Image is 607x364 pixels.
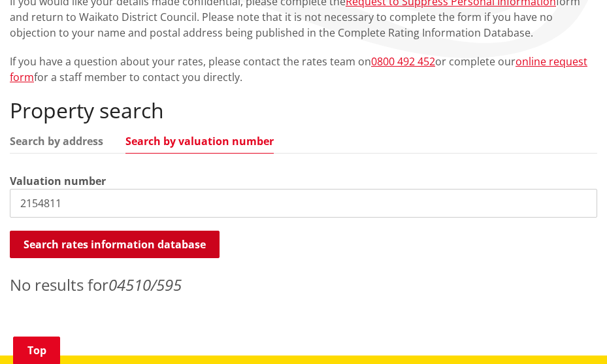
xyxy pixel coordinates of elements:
button: Search rates information database [10,231,220,258]
label: Valuation number [10,173,106,189]
em: 04510/595 [108,274,182,295]
input: e.g. 03920/020.01A [10,189,597,218]
p: No results for [10,273,597,297]
iframe: Messenger Launcher [547,309,594,356]
a: Search by valuation number [125,136,274,146]
a: 0800 492 452 [371,54,435,69]
p: If you have a question about your rates, please contact the rates team on or complete our for a s... [10,54,597,85]
a: Top [13,337,60,364]
a: online request form [10,54,587,84]
a: Search by address [10,136,103,146]
h2: Property search [10,98,597,123]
